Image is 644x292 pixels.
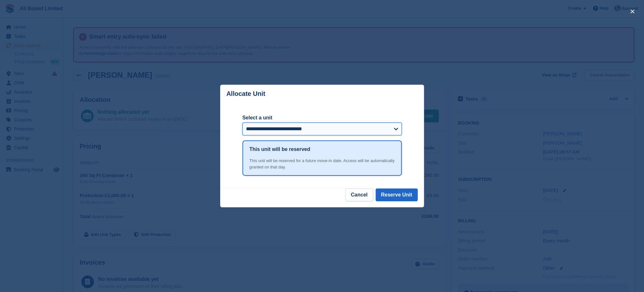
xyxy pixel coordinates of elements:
[242,114,402,122] label: Select a unit
[250,146,310,153] h1: This unit will be reserved
[227,90,265,97] p: Allocate Unit
[345,189,373,201] button: Cancel
[376,189,418,201] button: Reserve Unit
[250,158,395,170] div: This unit will be reserved for a future move-in date. Access will be automatically granted on tha...
[627,6,638,17] button: close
